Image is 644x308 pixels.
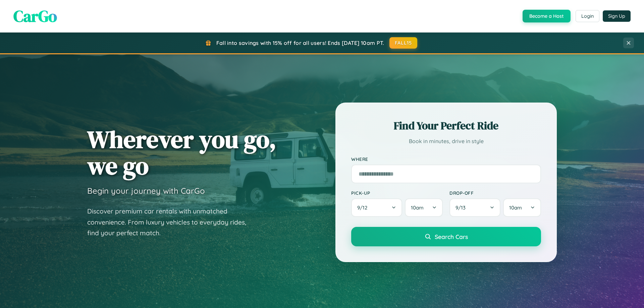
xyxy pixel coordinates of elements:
[87,126,276,179] h1: Wherever you go, we go
[405,198,443,217] button: 10am
[449,198,500,217] button: 9/13
[411,204,424,211] span: 10am
[357,204,371,211] span: 9 / 12
[351,156,541,162] label: Where
[87,186,205,196] h3: Begin your journey with CarGo
[13,5,57,27] span: CarGo
[455,204,469,211] span: 9 / 13
[603,10,631,22] button: Sign Up
[389,37,418,49] button: FALL15
[351,190,443,196] label: Pick-up
[351,198,402,217] button: 9/12
[449,190,541,196] label: Drop-off
[216,40,384,46] span: Fall into savings with 15% off for all users! Ends [DATE] 10am PT.
[576,10,599,22] button: Login
[509,204,522,211] span: 10am
[87,206,255,239] p: Discover premium car rentals with unmatched convenience. From luxury vehicles to everyday rides, ...
[351,118,541,133] h2: Find Your Perfect Ride
[435,233,468,240] span: Search Cars
[351,136,541,146] p: Book in minutes, drive in style
[523,10,571,22] button: Become a Host
[503,198,541,217] button: 10am
[351,227,541,246] button: Search Cars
